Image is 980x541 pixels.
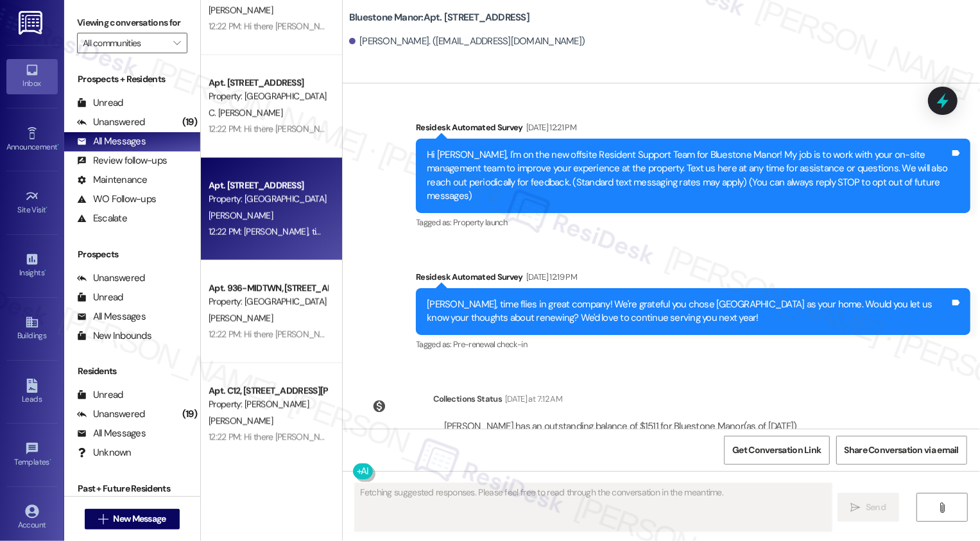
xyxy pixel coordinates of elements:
div: Prospects [64,248,200,261]
span: [PERSON_NAME] [209,415,273,427]
div: Unanswered [77,116,145,129]
div: [PERSON_NAME] has an outstanding balance of $1511 for Bluestone Manor (as of [DATE]) [444,420,797,433]
div: New Inbounds [77,329,151,343]
div: Property: [GEOGRAPHIC_DATA] [GEOGRAPHIC_DATA] Homes [209,295,327,309]
div: Property: [GEOGRAPHIC_DATA] [209,193,327,206]
a: Templates • [6,438,58,472]
b: Bluestone Manor: Apt. [STREET_ADDRESS] [349,11,529,24]
div: Maintenance [77,173,148,187]
span: [PERSON_NAME] [209,313,273,324]
div: All Messages [77,310,146,323]
img: ResiDesk Logo [19,11,45,35]
i:  [173,38,180,48]
div: Tagged as: [416,335,970,354]
i:  [98,514,108,524]
span: New Message [113,512,166,526]
button: New Message [85,509,180,529]
a: Site Visit • [6,185,58,220]
div: Unknown [77,446,132,459]
div: All Messages [77,427,146,440]
div: Hi [PERSON_NAME], I'm on the new offsite Resident Support Team for Bluestone Manor! My job is to ... [427,148,950,203]
i:  [851,502,861,513]
span: • [49,456,51,465]
div: Apt. [STREET_ADDRESS] [209,179,327,193]
textarea: Fetching suggested responses. Please feel free to read through the conversation in the meantime. [355,483,832,531]
div: Unanswered [77,408,145,421]
span: C. [PERSON_NAME] [209,107,282,119]
div: [PERSON_NAME]. ([EMAIL_ADDRESS][DOMAIN_NAME]) [349,35,585,48]
div: [DATE] at 7:12 AM [502,392,562,406]
div: WO Follow-ups [77,193,156,206]
div: Unread [77,388,123,402]
div: Unread [77,96,123,110]
div: Prospects + Residents [64,73,200,86]
div: Property: [GEOGRAPHIC_DATA] [209,90,327,103]
span: Share Conversation via email [845,443,959,457]
span: [PERSON_NAME] [209,4,273,16]
div: Residesk Automated Survey [416,121,970,139]
div: Residents [64,365,200,378]
div: Tagged as: [416,213,970,232]
span: Get Conversation Link [732,443,821,457]
div: [DATE] 12:19 PM [523,270,577,284]
input: All communities [83,33,167,53]
i:  [938,502,947,513]
div: Review follow-ups [77,154,167,167]
div: Residesk Automated Survey [416,270,970,288]
div: [PERSON_NAME], time flies in great company! We're grateful you chose [GEOGRAPHIC_DATA] as your ho... [427,298,950,325]
div: [DATE] 12:21 PM [523,121,576,134]
div: Collections Status [433,392,502,406]
button: Get Conversation Link [724,436,829,465]
div: (19) [179,112,200,132]
span: Send [866,501,886,514]
div: 12:22 PM: Hi there [PERSON_NAME]! I just wanted to check in and ask if you are happy with your ho... [209,123,728,135]
span: Property launch [453,217,507,228]
span: [PERSON_NAME] [209,210,273,221]
div: (19) [179,404,200,424]
button: Send [838,493,900,522]
div: 12:22 PM: Hi there [PERSON_NAME]! I just wanted to check in and ask if you are happy with your ho... [209,329,728,340]
a: Inbox [6,59,58,94]
div: Escalate [77,212,127,225]
span: Pre-renewal check-in [453,339,527,350]
div: 12:22 PM: Hi there [PERSON_NAME]! I just wanted to check in and ask if you are happy with your ho... [209,21,728,32]
a: Buildings [6,311,58,346]
a: Leads [6,375,58,409]
a: Account [6,501,58,535]
span: • [44,266,46,275]
a: Insights • [6,248,58,283]
span: • [57,141,59,150]
div: Unread [77,291,123,304]
div: Past + Future Residents [64,482,200,495]
div: Apt. 936-MIDTWN, [STREET_ADDRESS] [209,282,327,295]
button: Share Conversation via email [836,436,967,465]
div: 12:22 PM: Hi there [PERSON_NAME]! I just wanted to check in and ask if you are happy with your ho... [209,431,728,443]
div: Apt. [STREET_ADDRESS] [209,76,327,90]
div: Property: [PERSON_NAME] [209,398,327,411]
div: Apt. C12, [STREET_ADDRESS][PERSON_NAME] [209,384,327,398]
div: All Messages [77,135,146,148]
span: • [46,203,48,212]
label: Viewing conversations for [77,13,187,33]
div: Unanswered [77,271,145,285]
